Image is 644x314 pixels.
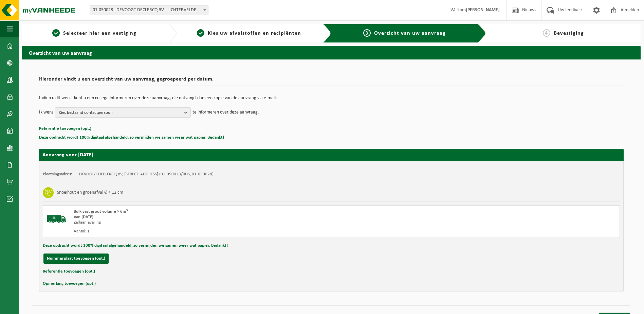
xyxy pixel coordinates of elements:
button: Opmerking toevoegen (opt.) [43,279,96,288]
button: Kies bestaand contactpersoon [55,107,191,118]
span: Kies bestaand contactpersoon [59,108,182,118]
p: Ik wens [39,107,53,118]
h2: Hieronder vindt u een overzicht van uw aanvraag, gegroepeerd per datum. [39,76,624,86]
a: 2Kies uw afvalstoffen en recipiënten [180,29,318,37]
strong: Plaatsingsadres: [43,172,72,176]
span: 01-050028 - DEVOOGT-DECLERCQ BV - LICHTERVELDE [90,5,208,15]
td: DEVOOGT-DECLERCQ BV, [STREET_ADDRESS] (01-050028/BUS, 01-050028) [79,172,214,177]
p: Indien u dit wenst kunt u een collega informeren over deze aanvraag, die ontvangt dan een kopie v... [39,96,624,101]
div: Zelfaanlevering [74,220,358,225]
button: Deze opdracht wordt 100% digitaal afgehandeld, zo vermijden we samen weer wat papier. Bedankt! [39,133,224,142]
span: 01-050028 - DEVOOGT-DECLERCQ BV - LICHTERVELDE [90,5,208,15]
span: 3 [363,29,371,37]
span: Kies uw afvalstoffen en recipiënten [208,31,301,36]
div: Aantal: 1 [74,229,358,234]
span: Overzicht van uw aanvraag [374,31,446,36]
span: Bulk vast groot volume > 6m³ [74,209,128,214]
h3: Snoeihout en groenafval Ø < 12 cm [57,187,123,198]
span: Bevestiging [554,31,584,36]
span: 4 [543,29,550,37]
a: 1Selecteer hier een vestiging [25,29,163,37]
button: Nummerplaat toevoegen (opt.) [43,254,109,264]
span: 2 [197,29,204,37]
p: te informeren over deze aanvraag. [192,107,259,118]
strong: Aanvraag voor [DATE] [42,152,93,158]
strong: Van [DATE] [74,215,93,219]
button: Referentie toevoegen (opt.) [43,267,95,276]
span: 1 [52,29,60,37]
strong: [PERSON_NAME] [466,7,500,13]
img: BL-SO-LV.png [47,209,67,229]
button: Deze opdracht wordt 100% digitaal afgehandeld, zo vermijden we samen weer wat papier. Bedankt! [43,241,228,250]
iframe: chat widget [3,299,113,314]
h2: Overzicht van uw aanvraag [22,46,641,59]
button: Referentie toevoegen (opt.) [39,124,91,133]
span: Selecteer hier een vestiging [63,31,136,36]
